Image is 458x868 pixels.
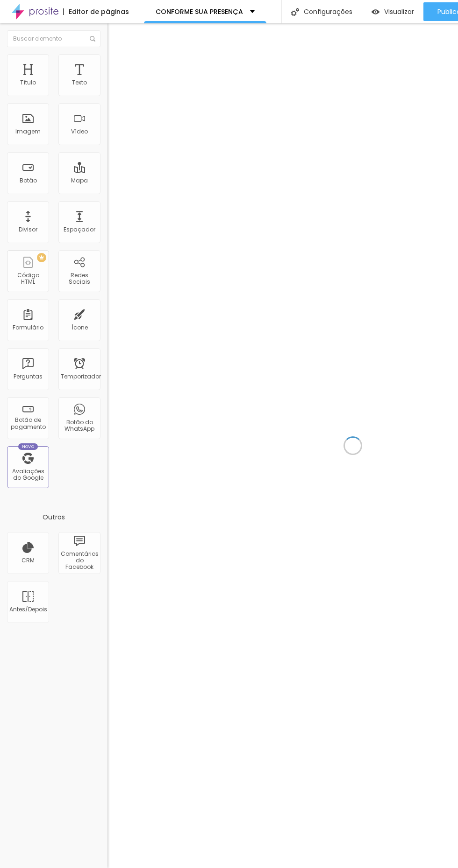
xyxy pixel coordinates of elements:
[12,467,44,482] font: Avaliações do Google
[14,372,43,380] font: Perguntas
[22,444,35,449] font: Novo
[156,8,243,15] p: CONFORME SUA PRESENÇA
[291,8,299,16] img: Ícone
[384,7,414,16] font: Visualizar
[72,323,88,331] font: Ícone
[69,271,90,286] font: Redes Sociais
[61,550,99,571] font: Comentários do Facebook
[61,372,101,380] font: Temporizador
[372,8,379,16] img: view-1.svg
[20,176,37,184] font: Botão
[19,225,37,233] font: Divisor
[43,512,65,522] font: Outros
[64,225,95,233] font: Espaçador
[71,127,88,135] font: Vídeo
[13,323,43,331] font: Formulário
[90,36,95,42] img: Ícone
[11,416,46,430] font: Botão de pagamento
[9,605,47,613] font: Antes/Depois
[7,30,100,47] input: Buscar elemento
[71,176,88,184] font: Mapa
[69,7,129,16] font: Editor de páginas
[304,7,352,16] font: Configurações
[17,271,39,286] font: Código HTML
[362,2,423,21] button: Visualizar
[72,78,87,86] font: Texto
[64,418,94,433] font: Botão do WhatsApp
[20,78,36,86] font: Título
[21,556,35,564] font: CRM
[15,127,41,135] font: Imagem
